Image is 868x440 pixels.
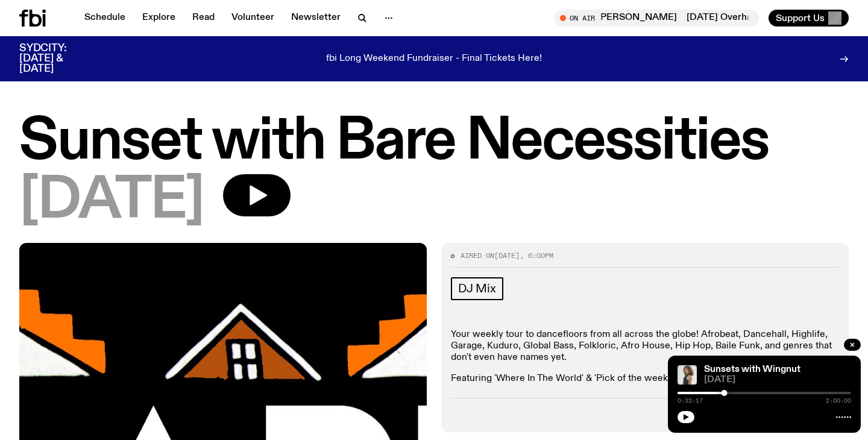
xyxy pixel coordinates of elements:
[19,115,849,169] h1: Sunset with Bare Necessities
[678,365,697,385] img: Tangela looks past her left shoulder into the camera with an inquisitive look. She is wearing a s...
[520,251,553,260] span: , 6:00pm
[224,10,281,27] a: Volunteer
[704,365,800,374] a: Sunsets with Wingnut
[451,277,503,300] a: DJ Mix
[19,43,96,74] h3: SYDCITY: [DATE] & [DATE]
[451,373,839,385] p: Featuring 'Where In The World' & 'Pick of the week'
[77,10,133,27] a: Schedule
[678,398,703,404] span: 0:32:17
[326,54,542,64] p: fbi Long Weekend Fundraiser - Final Tickets Here!
[185,10,222,27] a: Read
[135,10,183,27] a: Explore
[494,251,520,260] span: [DATE]
[451,329,839,364] p: Your weekly tour to dancefloors from all across the globe! Afrobeat, Dancehall, Highlife, Garage,...
[776,13,825,24] span: Support Us
[704,376,851,385] span: [DATE]
[826,398,851,404] span: 2:00:00
[284,10,348,27] a: Newsletter
[458,282,496,295] span: DJ Mix
[769,10,849,27] button: Support Us
[554,10,759,27] button: On Air[DATE] Overhang with [PERSON_NAME][DATE] Overhang with [PERSON_NAME]
[461,251,494,260] span: Aired on
[19,174,204,228] span: [DATE]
